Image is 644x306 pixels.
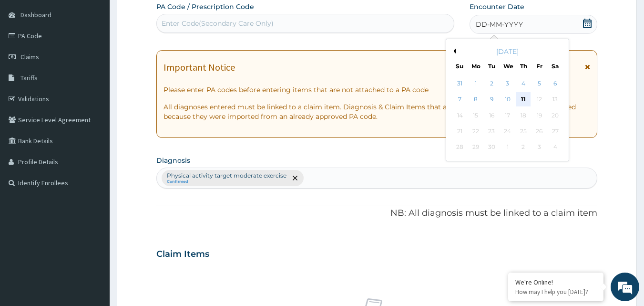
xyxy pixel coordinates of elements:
div: Choose Tuesday, September 2nd, 2025 [485,76,499,91]
div: Not available Tuesday, September 30th, 2025 [485,140,499,155]
div: Choose Sunday, September 7th, 2025 [453,93,467,107]
div: Mo [471,62,480,70]
div: Tu [488,62,496,70]
div: Choose Saturday, September 6th, 2025 [548,76,562,91]
div: Choose Wednesday, September 3rd, 2025 [501,76,515,91]
h1: Important Notice [164,62,235,73]
div: Fr [535,62,543,70]
div: Su [456,62,464,70]
p: Please enter PA codes before entering items that are not attached to a PA code [164,85,591,95]
div: Choose Tuesday, September 9th, 2025 [485,93,499,107]
div: Th [520,62,528,70]
div: Not available Thursday, October 2nd, 2025 [516,140,531,155]
div: Not available Sunday, September 14th, 2025 [453,108,467,123]
div: Not available Tuesday, September 16th, 2025 [485,108,499,123]
div: Choose Thursday, September 11th, 2025 [516,93,531,107]
label: PA Code / Prescription Code [156,2,254,11]
label: Diagnosis [156,156,190,165]
div: Choose Monday, September 8th, 2025 [469,93,483,107]
div: Not available Friday, September 26th, 2025 [532,124,546,138]
div: Choose Monday, September 1st, 2025 [469,76,483,91]
label: Encounter Date [470,2,524,11]
div: Choose Sunday, August 31st, 2025 [453,76,467,91]
div: Choose Friday, September 5th, 2025 [532,76,546,91]
div: Not available Saturday, October 4th, 2025 [548,140,562,155]
button: Previous Month [451,49,456,53]
div: Choose Wednesday, September 10th, 2025 [501,93,515,107]
span: Dashboard [20,11,51,19]
div: Not available Friday, September 19th, 2025 [532,108,546,123]
div: Not available Sunday, September 28th, 2025 [453,140,467,155]
p: How may I help you today? [515,288,596,296]
h3: Claim Items [156,249,209,260]
div: Sa [552,62,560,70]
div: Not available Monday, September 15th, 2025 [469,108,483,123]
div: Not available Tuesday, September 23rd, 2025 [485,124,499,138]
div: Not available Wednesday, September 24th, 2025 [501,124,515,138]
div: Not available Thursday, September 25th, 2025 [516,124,531,138]
span: Claims [20,53,39,61]
div: Not available Saturday, September 13th, 2025 [548,93,562,107]
div: [DATE] [450,47,565,56]
div: Not available Monday, September 22nd, 2025 [469,124,483,138]
span: DD-MM-YYYY [476,20,523,29]
div: Not available Wednesday, September 17th, 2025 [501,108,515,123]
div: Not available Monday, September 29th, 2025 [469,140,483,155]
p: All diagnoses entered must be linked to a claim item. Diagnosis & Claim Items that are visible bu... [164,102,591,121]
div: We [503,62,511,70]
p: NB: All diagnosis must be linked to a claim item [156,207,598,220]
div: month 2025-09 [452,76,563,156]
div: Not available Thursday, September 18th, 2025 [516,108,531,123]
div: We're Online! [515,278,596,286]
div: Choose Thursday, September 4th, 2025 [516,76,531,91]
div: Not available Wednesday, October 1st, 2025 [501,140,515,155]
div: Not available Friday, September 12th, 2025 [532,93,546,107]
div: Not available Sunday, September 21st, 2025 [453,124,467,138]
div: Not available Friday, October 3rd, 2025 [532,140,546,155]
span: Tariffs [20,74,38,82]
div: Not available Saturday, September 20th, 2025 [548,108,562,123]
div: Not available Saturday, September 27th, 2025 [548,124,562,138]
div: Enter Code(Secondary Care Only) [162,19,274,28]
